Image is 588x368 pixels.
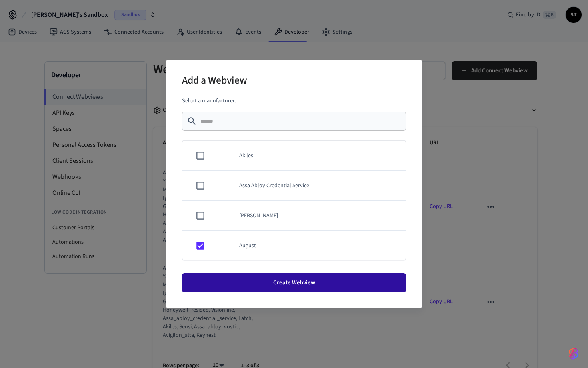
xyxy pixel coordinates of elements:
td: August [230,231,406,261]
td: Assa Abloy Credential Service [230,171,406,201]
h2: Add a Webview [182,69,247,94]
p: Select a manufacturer. [182,97,406,105]
td: [PERSON_NAME] [230,201,406,231]
td: Akiles [230,141,406,171]
button: Create Webview [182,273,406,292]
img: SeamLogoGradient.69752ec5.svg [569,347,578,360]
